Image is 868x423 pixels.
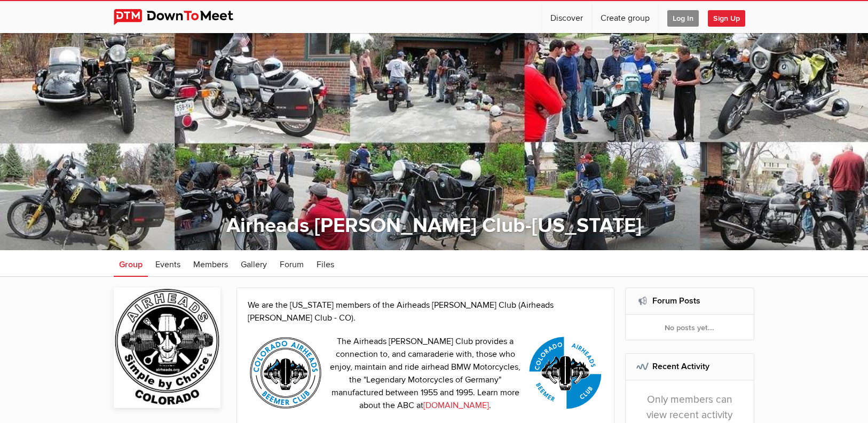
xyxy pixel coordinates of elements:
[489,400,491,411] span: .
[188,250,233,277] a: Members
[311,250,340,277] a: Files
[708,1,754,33] a: Sign Up
[708,10,745,27] span: Sign Up
[652,296,700,306] a: Forum Posts
[235,250,272,277] a: Gallery
[330,336,520,411] span: The Airheads [PERSON_NAME] Club provides a connection to, and camaraderie with, those who enjoy, ...
[626,315,754,340] div: No posts yet...
[274,250,309,277] a: Forum
[119,259,143,270] span: Group
[114,288,220,408] img: Airheads Beemer Club-Colorado
[636,354,744,379] h2: Recent Activity
[241,259,267,270] span: Gallery
[659,1,707,33] a: Log In
[667,10,699,27] span: Log In
[114,9,250,25] img: DownToMeet
[193,259,228,270] span: Members
[592,1,658,33] a: Create group
[114,250,148,277] a: Group
[248,299,603,324] p: We are the [US_STATE] members of the Airheads [PERSON_NAME] Club (Airheads [PERSON_NAME] Club - CO).
[280,259,304,270] span: Forum
[423,400,489,411] a: [DOMAIN_NAME]
[542,1,591,33] a: Discover
[317,259,334,270] span: Files
[150,250,186,277] a: Events
[155,259,180,270] span: Events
